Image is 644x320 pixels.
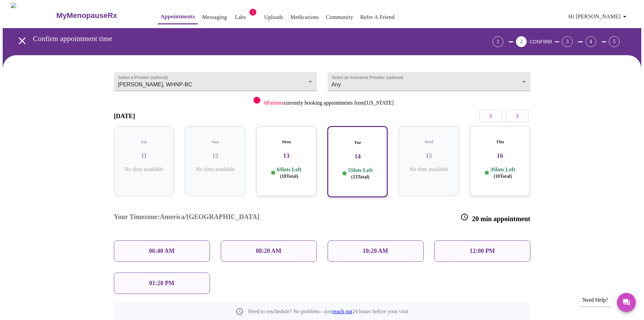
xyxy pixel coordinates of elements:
span: ( 10 Total) [494,174,512,179]
h3: Confirm appointment time [33,34,455,43]
a: Appointments [161,12,195,21]
div: 5 [609,36,620,47]
span: 6 Patients [264,100,284,106]
p: No slots available [404,166,454,172]
h3: 13 [262,152,311,159]
button: Appointments [158,10,198,24]
p: 12:00 PM [470,248,495,255]
img: MyMenopauseRx Logo [11,3,55,28]
h5: Wed [404,139,454,145]
p: 5 Slots Left [348,167,373,180]
p: 08:20 AM [256,248,282,255]
div: 2 [516,36,527,47]
span: CONFIRM [529,39,552,44]
h3: 15 [404,152,454,159]
p: 06:40 AM [149,248,175,255]
h3: 11 [119,152,169,159]
h5: Sun [190,139,240,145]
div: 4 [586,36,596,47]
a: reach out [332,308,352,314]
div: Need Help? [579,294,612,306]
a: Community [326,13,353,22]
a: Uploads [264,13,283,22]
h3: 12 [190,152,240,159]
div: [PERSON_NAME], WHNP-BC [114,72,317,91]
p: No slots available [119,166,169,172]
a: Labs [235,13,246,22]
h3: MyMenopauseRx [56,11,117,20]
p: 10:20 AM [363,248,388,255]
button: Community [323,10,356,24]
p: currently booking appointments from [US_STATE] [264,100,393,106]
a: Messaging [202,13,227,22]
p: No slots available [190,166,240,172]
p: 6 Slots Left [277,166,301,179]
p: 3 Slots Left [490,166,515,179]
button: Labs [230,10,251,24]
button: Messaging [199,10,230,24]
div: 3 [562,36,573,47]
button: Medications [288,10,321,24]
a: Medications [290,13,319,22]
h3: Your Timezone: America/[GEOGRAPHIC_DATA] [114,213,260,223]
h3: [DATE] [114,112,135,120]
h5: Sat [119,139,169,145]
div: 1 [493,36,503,47]
p: Need to reschedule? No problem—just 24 hours before your visit [248,308,408,315]
p: 01:20 PM [149,280,174,287]
a: Refer a Friend [360,13,395,22]
button: Uploads [261,10,286,24]
button: Refer a Friend [358,10,398,24]
h3: 20 min appointment [460,213,530,223]
h3: 16 [475,152,525,159]
div: Any [328,72,530,91]
button: open drawer [12,31,32,51]
span: ( 18 Total) [280,174,298,179]
h5: Mon [262,139,311,145]
span: ( 13 Total) [351,174,369,179]
h5: Thu [475,139,525,145]
a: MyMenopauseRx [55,4,144,27]
h5: Tue [333,140,382,145]
span: Hi [PERSON_NAME] [569,12,629,21]
h3: 14 [333,153,382,160]
span: 1 [249,9,256,16]
button: Messages [617,293,636,312]
button: Hi [PERSON_NAME] [566,10,631,23]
